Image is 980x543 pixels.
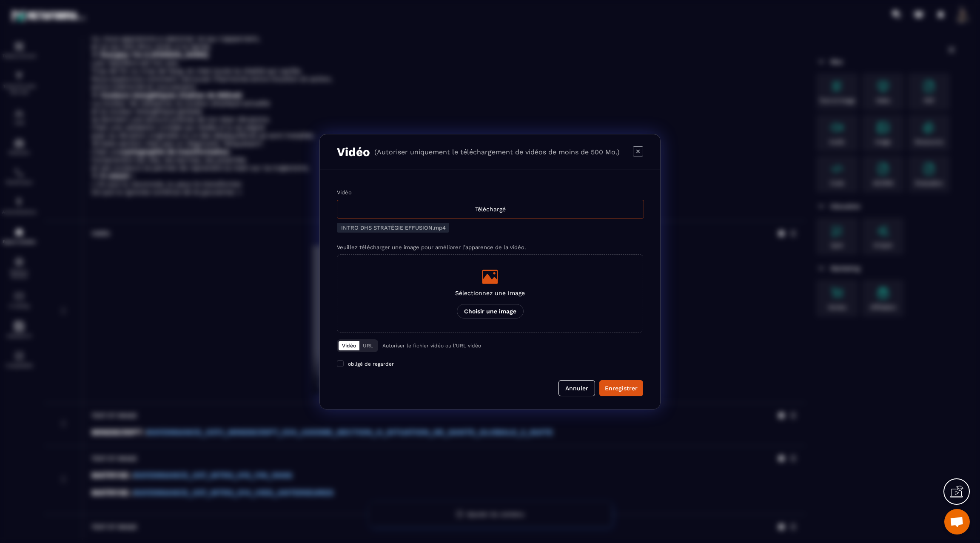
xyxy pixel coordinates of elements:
[337,189,352,196] label: Vidéo
[337,244,526,250] label: Veuillez télécharger une image pour améliorer l’apparence de la vidéo.
[457,304,524,318] p: Choisir une image
[944,509,970,534] div: Ouvrir le chat
[374,148,620,156] p: (Autoriser uniquement le téléchargement de vidéos de moins de 500 Mo.)
[382,343,481,349] p: Autoriser le fichier vidéo ou l'URL vidéo
[558,380,595,396] button: Annuler
[455,290,525,296] p: Sélectionnez une image
[605,384,638,392] div: Enregistrer
[337,145,370,159] h3: Vidéo
[348,361,394,367] span: obligé de regarder
[599,380,643,396] button: Enregistrer
[337,200,644,219] div: Téléchargé
[341,225,446,231] span: INTRO DHS STRATÉGIE EFFUSION.mp4
[339,341,359,350] button: Vidéo
[359,341,376,350] button: URL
